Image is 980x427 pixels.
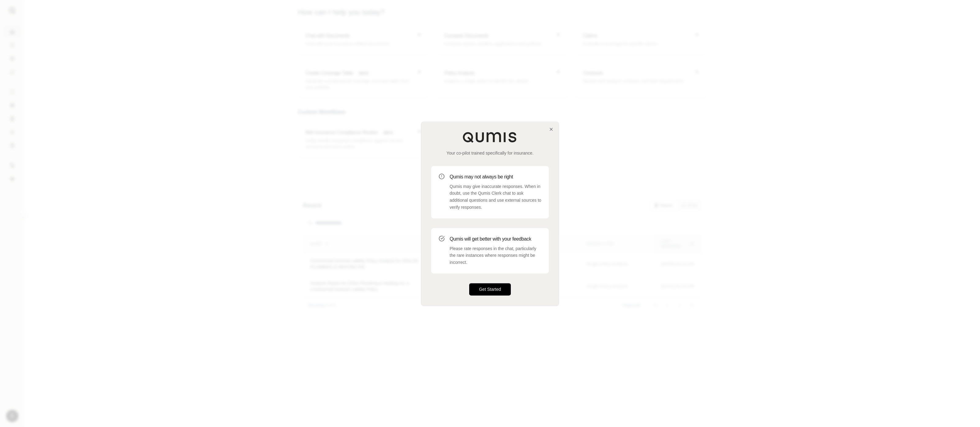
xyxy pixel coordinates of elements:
[450,245,541,266] p: Please rate responses in the chat, particularly the rare instances where responses might be incor...
[431,150,549,156] p: Your co-pilot trained specifically for insurance.
[450,173,541,181] h3: Qumis may not always be right
[469,283,511,295] button: Get Started
[462,132,518,143] img: Qumis Logo
[450,235,541,243] h3: Qumis will get better with your feedback
[450,183,541,211] p: Qumis may give inaccurate responses. When in doubt, use the Qumis Clerk chat to ask additional qu...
